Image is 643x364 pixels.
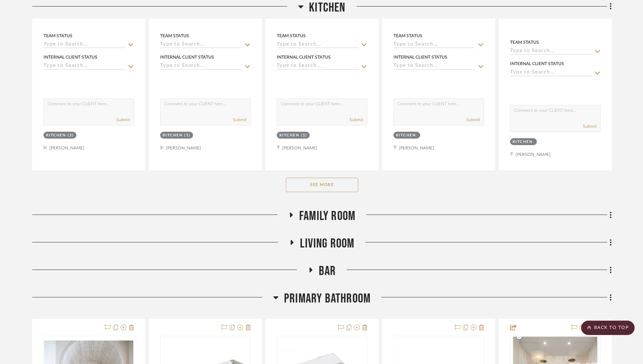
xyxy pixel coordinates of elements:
[510,48,592,55] input: Type to Search…
[393,33,422,39] div: Team Status
[163,133,183,138] div: Kitchen
[277,33,306,39] div: Team Status
[46,133,66,138] div: Kitchen
[43,33,72,39] div: Team Status
[466,117,480,123] button: Submit
[510,60,564,67] div: Internal Client Status
[43,63,125,70] input: Type to Search…
[300,236,354,251] span: Living Room
[160,33,189,39] div: Team Status
[510,39,539,46] div: Team Status
[160,54,214,60] div: Internal Client Status
[393,54,447,60] div: Internal Client Status
[277,63,359,70] input: Type to Search…
[393,63,475,70] input: Type to Search…
[160,63,242,70] input: Type to Search…
[160,42,242,48] input: Type to Search…
[301,133,307,138] div: (1)
[43,54,97,60] div: Internal Client Status
[116,117,130,123] button: Submit
[279,133,300,138] div: Kitchen
[286,178,358,192] button: See More
[284,291,371,306] span: Primary Bathroom
[581,321,635,335] scroll-to-top-button: BACK TO TOP
[277,54,331,60] div: Internal Client Status
[583,123,597,130] button: Submit
[513,139,533,145] div: Kitchen
[299,208,355,224] span: Family Room
[510,69,592,76] input: Type to Search…
[43,42,125,48] input: Type to Search…
[68,133,74,138] div: (2)
[184,133,191,138] div: (1)
[350,117,363,123] button: Submit
[319,263,336,279] span: Bar
[277,42,359,48] input: Type to Search…
[396,133,416,138] div: Kitchen
[233,117,247,123] button: Submit
[393,42,475,48] input: Type to Search…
